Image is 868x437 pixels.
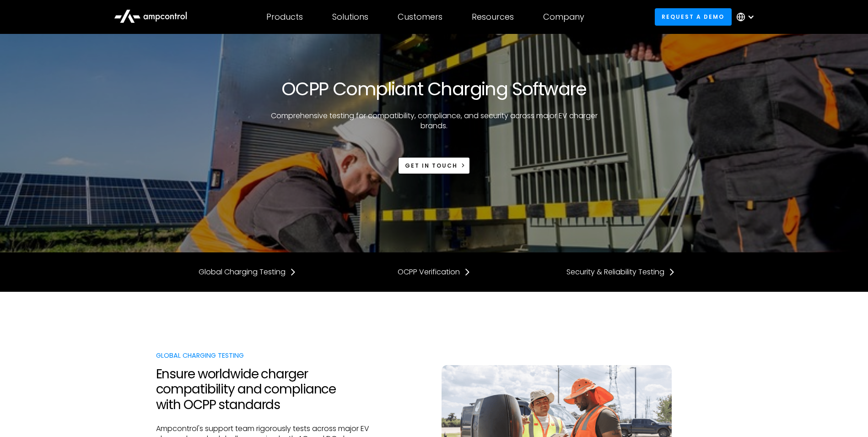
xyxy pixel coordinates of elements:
div: Customers [398,12,442,22]
div: Company [543,12,584,22]
p: Comprehensive testing for compatibility, compliance, and security across major EV charger brands. [267,111,601,131]
h2: Ensure worldwide charger compatibility and compliance with OCPP standards [156,366,373,413]
div: Resources [472,12,514,22]
a: Get in touch [398,157,470,174]
a: Security & Reliability Testing [566,267,675,277]
h1: OCPP Compliant Charging Software [281,78,587,100]
a: Global Charging Testing [199,267,297,277]
div: Products [266,12,303,22]
a: OCPP Verification [398,267,471,277]
a: Request a demo [655,8,732,25]
div: Security & Reliability Testing [566,267,664,277]
div: Solutions [332,12,368,22]
div: Get in touch [405,162,458,170]
div: Global Charging Testing [156,350,373,361]
div: OCPP Verification [398,267,460,277]
div: Global Charging Testing [199,267,286,277]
